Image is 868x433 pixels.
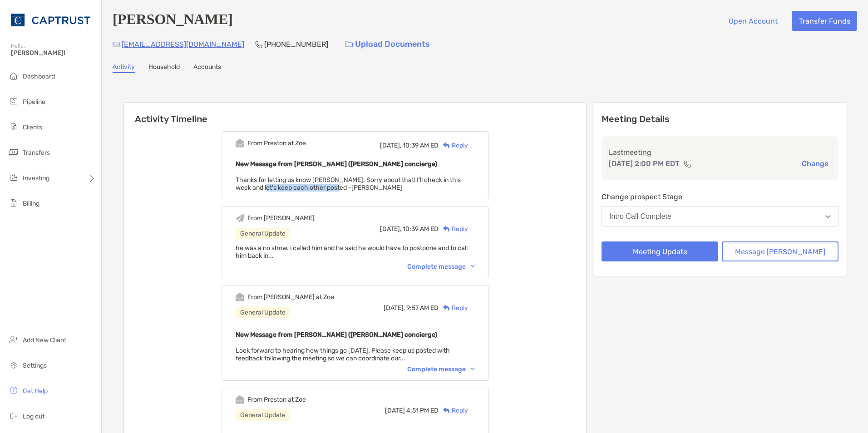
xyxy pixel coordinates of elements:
div: General Update [236,307,290,318]
img: Open dropdown arrow [825,215,831,218]
img: Reply icon [443,408,450,413]
span: Billing [23,200,39,207]
p: Last meeting [609,147,831,158]
img: settings icon [8,359,19,370]
img: Event icon [236,139,244,148]
span: Get Help [23,387,48,395]
div: From Preston at Zoe [247,396,306,403]
img: dashboard icon [8,70,19,81]
div: Reply [439,303,468,313]
button: Meeting Update [602,241,718,261]
a: Upload Documents [339,34,436,54]
div: General Update [236,228,290,239]
p: Meeting Details [602,113,838,125]
span: Settings [23,362,47,369]
img: Chevron icon [471,368,475,370]
b: New Message from [PERSON_NAME] ([PERSON_NAME] concierge) [236,331,437,339]
img: Event icon [236,214,244,222]
a: Household [148,63,180,73]
span: [DATE], [384,304,405,312]
h4: [PERSON_NAME] [113,11,233,31]
img: Email Icon [113,42,120,47]
div: From [PERSON_NAME] [247,214,315,222]
span: Thanks for letting us know [PERSON_NAME]. Sorry about that! I'll check in this week and let's kee... [236,176,461,192]
span: Add New Client [23,336,66,344]
img: button icon [345,41,353,48]
img: get-help icon [8,385,19,396]
span: Look forward to hearing how things go [DATE]. Please keep us posted with feedback following the m... [236,347,450,362]
div: From [PERSON_NAME] at Zoe [247,293,334,301]
a: Accounts [193,63,221,73]
button: Transfer Funds [792,11,857,31]
div: General Update [236,409,290,421]
img: Event icon [236,293,244,301]
button: Change [799,159,831,168]
span: he was a no show. i called him and he said he would have to postpone and to call him back in... [236,244,468,260]
div: Intro Call Complete [609,212,671,221]
img: Chevron icon [471,265,475,268]
span: Log out [23,413,44,420]
img: investing icon [8,172,19,183]
img: logout icon [8,410,19,421]
span: Dashboard [23,73,55,80]
div: Reply [439,141,468,150]
span: 10:39 AM ED [403,142,439,149]
h6: Activity Timeline [124,103,586,124]
img: Reply icon [443,305,450,311]
span: [DATE], [380,225,401,233]
span: [DATE], [380,142,401,149]
div: Complete message [407,263,475,271]
span: Pipeline [23,98,45,106]
span: 4:51 PM ED [406,407,439,414]
span: [PERSON_NAME]! [11,49,96,57]
p: [PHONE_NUMBER] [264,39,328,50]
img: pipeline icon [8,96,19,107]
span: 10:39 AM ED [403,225,439,233]
img: Reply icon [443,226,450,232]
img: add_new_client icon [8,334,19,345]
img: Event icon [236,395,244,404]
img: Reply icon [443,143,450,148]
button: Open Account [721,11,784,31]
a: Activity [113,63,135,73]
img: billing icon [8,197,19,208]
p: [DATE] 2:00 PM EDT [609,158,680,169]
p: Change prospect Stage [602,191,838,202]
span: Clients [23,123,42,131]
span: Transfers [23,149,50,157]
p: [EMAIL_ADDRESS][DOMAIN_NAME] [122,39,244,50]
button: Message [PERSON_NAME] [722,241,838,261]
img: CAPTRUST Logo [11,4,90,36]
div: Complete message [407,365,475,373]
span: Investing [23,174,49,182]
span: 9:57 AM ED [406,304,439,312]
span: [DATE] [385,407,405,414]
b: New Message from [PERSON_NAME] ([PERSON_NAME] concierge) [236,160,437,168]
img: communication type [683,160,691,167]
button: Intro Call Complete [602,206,838,227]
div: Reply [439,224,468,234]
img: clients icon [8,121,19,132]
div: From Preston at Zoe [247,139,306,147]
img: Phone Icon [255,41,262,48]
div: Reply [439,406,468,415]
img: transfers icon [8,147,19,157]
